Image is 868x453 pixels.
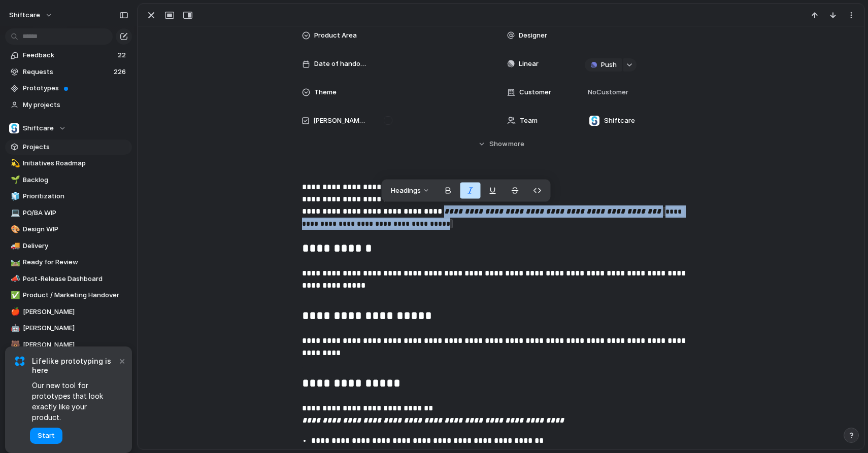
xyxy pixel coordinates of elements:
[11,273,18,285] div: 📣
[585,87,628,97] span: No Customer
[11,207,18,219] div: 💻
[519,87,551,97] span: Customer
[23,100,128,110] span: My projects
[9,274,19,284] button: 📣
[23,224,128,234] span: Design WIP
[11,257,18,268] div: 🛤️
[313,116,367,126] span: [PERSON_NAME] Watching
[520,116,538,126] span: Team
[11,339,18,351] div: 🐻
[23,50,115,60] span: Feedback
[604,116,635,126] span: Shiftcare
[9,290,19,300] button: ✅
[5,288,132,303] a: ✅Product / Marketing Handover
[9,10,40,20] span: shiftcare
[5,189,132,204] a: 🧊Prioritization
[5,222,132,237] a: 🎨Design WIP
[508,139,524,149] span: more
[23,142,128,152] span: Projects
[5,140,132,155] a: Projects
[385,183,436,199] button: Headings
[5,337,132,353] a: 🐻[PERSON_NAME]
[118,50,128,60] span: 22
[5,156,132,171] a: 💫Initiatives Roadmap
[489,139,508,149] span: Show
[38,431,55,441] span: Start
[601,60,617,70] span: Push
[23,175,128,185] span: Backlog
[5,97,132,113] a: My projects
[5,48,132,63] a: Feedback22
[9,158,19,168] button: 💫
[5,121,132,136] button: Shiftcare
[11,240,18,252] div: 🚚
[314,30,357,41] span: Product Area
[11,158,18,169] div: 💫
[23,208,128,218] span: PO/BA WIP
[5,172,132,188] a: 🌱Backlog
[116,355,128,367] button: Dismiss
[5,64,132,80] a: Requests226
[11,224,18,235] div: 🎨
[11,306,18,318] div: 🍎
[5,81,132,96] a: Prototypes
[5,7,58,23] button: shiftcare
[9,208,19,218] button: 💻
[391,186,421,196] span: Headings
[23,307,128,317] span: [PERSON_NAME]
[5,238,132,254] a: 🚚Delivery
[23,158,128,168] span: Initiatives Roadmap
[9,323,19,333] button: 🤖
[11,290,18,301] div: ✅
[23,274,128,284] span: Post-Release Dashboard
[23,67,111,77] span: Requests
[32,380,117,423] span: Our new tool for prototypes that look exactly like your product.
[11,174,18,186] div: 🌱
[30,428,62,444] button: Start
[23,290,128,300] span: Product / Marketing Handover
[5,321,132,336] a: 🤖[PERSON_NAME]
[585,58,622,72] button: Push
[23,257,128,267] span: Ready for Review
[23,241,128,251] span: Delivery
[5,255,132,270] a: 🛤️Ready for Review
[9,307,19,317] button: 🍎
[314,59,367,69] span: Date of handover
[519,30,547,41] span: Designer
[11,323,18,334] div: 🤖
[23,191,128,201] span: Prioritization
[32,357,117,375] span: Lifelike prototyping is here
[5,205,132,221] a: 💻PO/BA WIP
[9,257,19,267] button: 🛤️
[302,135,700,153] button: Showmore
[9,175,19,185] button: 🌱
[9,241,19,251] button: 🚚
[23,83,128,93] span: Prototypes
[9,224,19,234] button: 🎨
[23,123,54,133] span: Shiftcare
[9,191,19,201] button: 🧊
[314,87,337,97] span: Theme
[519,59,539,69] span: Linear
[114,67,128,77] span: 226
[23,340,128,350] span: [PERSON_NAME]
[23,323,128,333] span: [PERSON_NAME]
[5,304,132,320] a: 🍎[PERSON_NAME]
[11,191,18,202] div: 🧊
[5,271,132,287] a: 📣Post-Release Dashboard
[9,340,19,350] button: 🐻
